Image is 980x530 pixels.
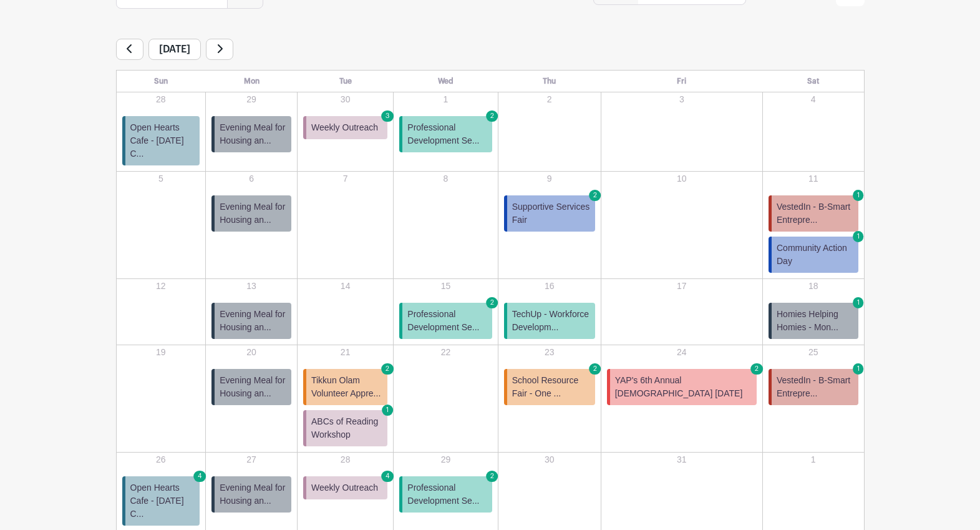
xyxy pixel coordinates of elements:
span: 2 [750,363,763,375]
span: Professional Development Se... [407,308,487,334]
a: Community Action Day 1 [769,237,858,273]
th: Thu [498,71,601,92]
a: Evening Meal for Housing an... [211,116,291,152]
p: 9 [499,172,600,185]
a: TechUp - Workforce Developm... [504,303,595,339]
span: 3 [381,110,394,122]
p: 23 [499,346,600,359]
a: Open Hearts Cafe - [DATE] C... 4 [122,476,200,526]
p: 24 [602,346,762,359]
p: 27 [206,453,296,466]
a: VestedIn - B-Smart Entrepre... 1 [769,195,858,232]
span: 1 [853,190,864,201]
span: 1 [853,231,864,242]
p: 17 [602,280,762,293]
span: YAP's 6th Annual [DEMOGRAPHIC_DATA] [DATE] [615,374,752,400]
p: 18 [764,280,863,293]
span: 2 [486,297,498,308]
p: 20 [206,346,296,359]
p: 2 [499,93,600,106]
a: Evening Meal for Housing an... [211,303,291,339]
span: TechUp - Workforce Developm... [512,308,590,334]
span: 1 [382,405,393,416]
span: 1 [853,297,864,308]
span: 1 [853,363,864,375]
p: 30 [499,453,600,466]
p: 8 [394,172,497,185]
p: 10 [602,172,762,185]
span: Professional Development Se... [407,481,487,508]
p: 30 [298,93,392,106]
span: School Resource Fair - One ... [512,374,590,400]
th: Sat [762,71,864,92]
span: Tikkun Olam Volunteer Appre... [311,374,382,400]
span: Open Hearts Cafe - [DATE] C... [130,121,195,160]
a: Weekly Outreach 3 [303,116,387,139]
p: 21 [298,346,392,359]
a: Evening Meal for Housing an... [211,369,291,405]
p: 28 [117,93,205,106]
p: 15 [394,280,497,293]
p: 1 [764,453,863,466]
p: 6 [206,172,296,185]
a: Professional Development Se... 2 [399,116,492,152]
p: 16 [499,280,600,293]
p: 5 [117,172,205,185]
a: YAP's 6th Annual [DEMOGRAPHIC_DATA] [DATE] 2 [607,369,757,405]
span: VestedIn - B-Smart Entrepre... [777,200,853,227]
span: [DATE] [148,39,201,60]
span: Professional Development Se... [407,121,487,147]
span: Evening Meal for Housing an... [220,200,286,227]
span: Evening Meal for Housing an... [220,374,286,400]
a: Supportive Services Fair 2 [504,195,595,232]
p: 28 [298,453,392,466]
p: 14 [298,280,392,293]
a: School Resource Fair - One ... 2 [504,369,595,405]
a: Tikkun Olam Volunteer Appre... 2 [303,369,387,405]
a: Evening Meal for Housing an... [211,195,291,232]
p: 26 [117,453,205,466]
span: 2 [381,363,394,375]
p: 11 [764,172,863,185]
p: 4 [764,93,863,106]
a: ABCs of Reading Workshop 1 [303,410,387,446]
span: 2 [486,471,498,482]
th: Wed [394,71,498,92]
span: Weekly Outreach [311,121,378,134]
a: Professional Development Se... 2 [399,476,492,513]
a: Weekly Outreach 4 [303,476,387,499]
th: Tue [297,71,393,92]
span: VestedIn - B-Smart Entrepre... [777,374,853,400]
p: 22 [394,346,497,359]
p: 3 [602,93,762,106]
a: VestedIn - B-Smart Entrepre... 1 [769,369,858,405]
span: 4 [381,471,394,482]
p: 1 [394,93,497,106]
a: Open Hearts Cafe - [DATE] C... [122,116,200,165]
th: Sun [116,71,206,92]
span: Evening Meal for Housing an... [220,121,286,147]
p: 19 [117,346,205,359]
span: Weekly Outreach [311,481,378,494]
span: Homies Helping Homies - Mon... [777,308,853,334]
span: Supportive Services Fair [512,200,590,227]
th: Mon [206,71,298,92]
a: Professional Development Se... 2 [399,303,492,339]
span: ABCs of Reading Workshop [311,415,382,441]
p: 29 [206,93,296,106]
span: Evening Meal for Housing an... [220,481,286,508]
span: 2 [589,363,601,375]
span: 4 [193,471,206,482]
p: 25 [764,346,863,359]
a: Homies Helping Homies - Mon... 1 [769,303,858,339]
span: 2 [589,190,601,201]
p: 7 [298,172,392,185]
th: Fri [601,71,762,92]
span: Evening Meal for Housing an... [220,308,286,334]
p: 31 [602,453,762,466]
p: 29 [394,453,497,466]
p: 13 [206,280,296,293]
span: 2 [486,110,498,122]
span: Open Hearts Cafe - [DATE] C... [130,481,195,521]
p: 12 [117,280,205,293]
